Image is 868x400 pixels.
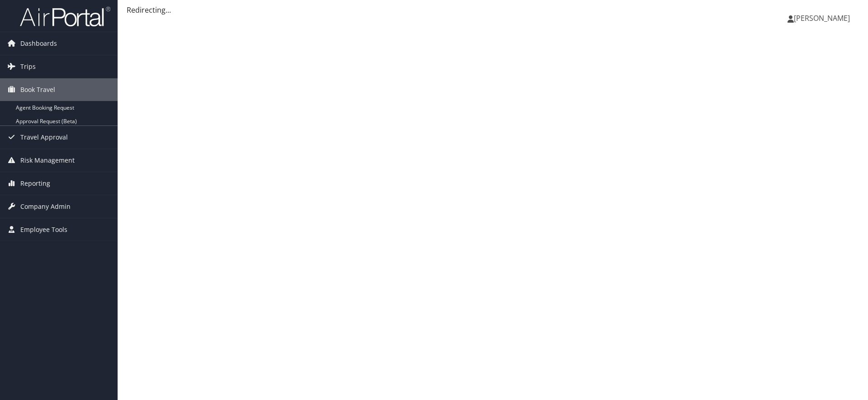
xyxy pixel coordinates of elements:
span: Book Travel [20,78,55,101]
span: Employee Tools [20,218,67,241]
span: Travel Approval [20,126,68,149]
span: Company Admin [20,195,71,218]
a: [PERSON_NAME] [787,5,859,32]
span: Reporting [20,172,50,195]
span: Dashboards [20,32,57,55]
span: [PERSON_NAME] [794,13,850,23]
span: Risk Management [20,149,75,172]
div: Redirecting... [127,5,859,15]
img: airportal-logo.png [20,6,110,27]
span: Trips [20,55,36,78]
